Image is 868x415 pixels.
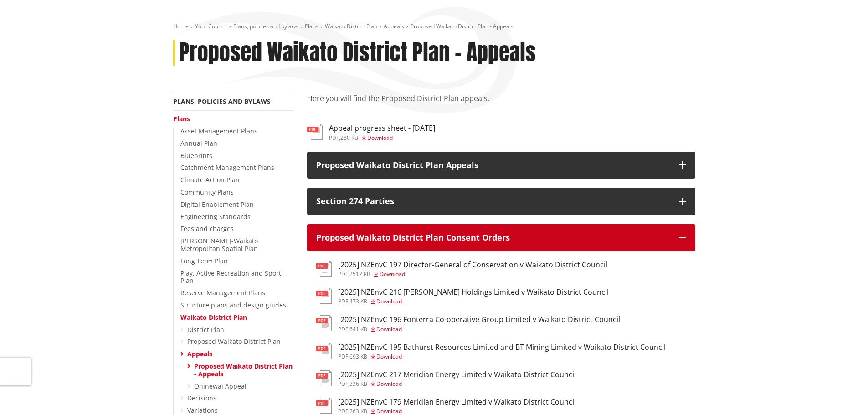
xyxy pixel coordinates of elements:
[338,354,666,359] div: ,
[376,297,402,305] span: Download
[180,224,234,233] a: Fees and charges
[195,22,227,30] a: Your Council
[376,407,402,415] span: Download
[307,93,695,115] p: Here you will find the Proposed District Plan appeals.
[349,297,367,305] span: 473 KB
[349,407,367,415] span: 263 KB
[179,40,536,66] h1: Proposed Waikato District Plan - Appeals
[307,124,435,140] a: Appeal progress sheet - [DATE] pdf,280 KB Download
[338,327,620,332] div: ,
[338,272,607,277] div: ,
[316,343,666,359] a: [2025] NZEnvC 195 Bathurst Resources Limited and BT Mining Limited v Waikato District Council pdf...
[180,188,234,196] a: Community Plans
[338,315,620,324] h3: [2025] NZEnvC 196 Fonterra Co-operative Group Limited v Waikato District Council
[180,212,251,221] a: Engineering Standards
[316,261,332,277] img: document-pdf.svg
[338,261,607,269] h3: [2025] NZEnvC 197 Director-General of Conservation v Waikato District Council
[180,200,254,209] a: Digital Enablement Plan
[307,224,695,251] button: Proposed Waikato District Plan Consent Orders
[338,398,576,406] h3: [2025] NZEnvC 179 Meridian Energy Limited v Waikato District Council
[180,301,286,309] a: Structure plans and design guides
[180,175,240,184] a: Climate Action Plan
[187,394,216,402] a: Decisions
[338,407,348,415] span: pdf
[340,134,358,142] span: 280 KB
[338,270,348,278] span: pdf
[173,97,271,106] a: Plans, policies and bylaws
[376,353,402,360] span: Download
[173,22,189,30] a: Home
[826,377,859,410] iframe: Messenger Launcher
[233,22,298,30] a: Plans, policies and bylaws
[329,124,435,133] h3: Appeal progress sheet - [DATE]
[338,297,348,305] span: pdf
[305,22,318,30] a: Plans
[187,349,212,358] a: Appeals
[180,256,228,265] a: Long Term Plan
[180,151,212,160] a: Blueprints
[307,124,323,140] img: document-pdf.svg
[316,370,576,387] a: [2025] NZEnvC 217 Meridian Energy Limited v Waikato District Council pdf,336 KB Download
[187,406,218,415] a: Variations
[316,315,620,332] a: [2025] NZEnvC 196 Fonterra Co-operative Group Limited v Waikato District Council pdf,641 KB Download
[187,325,224,334] a: District Plan
[316,398,576,414] a: [2025] NZEnvC 179 Meridian Energy Limited v Waikato District Council pdf,263 KB Download
[349,270,370,278] span: 2512 KB
[376,380,402,388] span: Download
[307,188,695,215] button: Section 274 Parties
[316,288,609,304] a: [2025] NZEnvC 216 [PERSON_NAME] Holdings Limited v Waikato District Council pdf,473 KB Download
[384,22,404,30] a: Appeals
[380,270,405,278] span: Download
[349,353,367,360] span: 693 KB
[180,163,274,172] a: Catchment Management Plans
[180,236,258,253] a: [PERSON_NAME]-Waikato Metropolitan Spatial Plan
[329,134,339,142] span: pdf
[180,313,247,322] a: Waikato District Plan
[376,325,402,333] span: Download
[316,370,332,386] img: document-pdf.svg
[338,325,348,333] span: pdf
[316,288,332,304] img: document-pdf.svg
[180,269,281,285] a: Play, Active Recreation and Sport Plan
[180,139,217,148] a: Annual Plan
[338,380,348,388] span: pdf
[180,288,265,297] a: Reserve Management Plans
[316,161,670,170] p: Proposed Waikato District Plan Appeals
[338,409,576,414] div: ,
[316,233,670,242] p: Proposed Waikato District Plan Consent Orders
[173,114,190,123] a: Plans
[338,288,609,297] h3: [2025] NZEnvC 216 [PERSON_NAME] Holdings Limited v Waikato District Council
[194,362,293,378] a: Proposed Waikato District Plan - Appeals
[180,127,257,135] a: Asset Management Plans
[367,134,393,142] span: Download
[349,325,367,333] span: 641 KB
[316,315,332,331] img: document-pdf.svg
[316,197,670,206] p: Section 274 Parties
[194,382,247,390] a: Ohinewai Appeal
[338,299,609,304] div: ,
[329,135,435,141] div: ,
[338,343,666,352] h3: [2025] NZEnvC 195 Bathurst Resources Limited and BT Mining Limited v Waikato District Council
[411,22,514,30] span: Proposed Waikato District Plan - Appeals
[173,23,695,31] nav: breadcrumb
[349,380,367,388] span: 336 KB
[316,261,607,277] a: [2025] NZEnvC 197 Director-General of Conservation v Waikato District Council pdf,2512 KB Download
[316,343,332,359] img: document-pdf.svg
[338,381,576,387] div: ,
[307,152,695,179] button: Proposed Waikato District Plan Appeals
[316,398,332,414] img: document-pdf.svg
[338,353,348,360] span: pdf
[338,370,576,379] h3: [2025] NZEnvC 217 Meridian Energy Limited v Waikato District Council
[325,22,377,30] a: Waikato District Plan
[187,337,281,346] a: Proposed Waikato District Plan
